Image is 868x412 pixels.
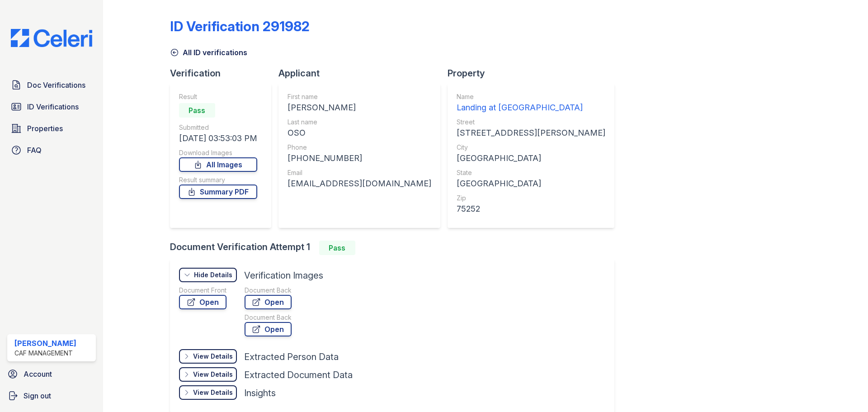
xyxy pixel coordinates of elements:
div: Pass [319,241,355,255]
div: Extracted Person Data [244,350,339,363]
div: ID Verification 291982 [170,18,310,34]
a: All ID verifications [170,47,247,58]
div: [GEOGRAPHIC_DATA] [457,177,605,190]
div: [PERSON_NAME] [14,338,76,349]
div: Submitted [179,123,257,132]
div: View Details [193,352,233,361]
div: Pass [179,103,215,118]
div: State [457,168,605,177]
a: Open [245,322,292,336]
div: Phone [288,143,431,152]
div: Property [448,67,622,80]
a: Name Landing at [GEOGRAPHIC_DATA] [457,92,605,114]
div: Result summary [179,175,257,185]
span: Properties [27,123,63,134]
div: Extracted Document Data [244,369,353,381]
div: Name [457,92,605,101]
div: Download Images [179,148,257,157]
a: All Images [179,157,257,172]
div: Verification [170,67,278,80]
div: First name [288,92,431,101]
div: Landing at [GEOGRAPHIC_DATA] [457,101,605,114]
div: Document Back [245,286,292,295]
div: Verification Images [244,269,323,282]
div: Result [179,92,257,101]
div: [STREET_ADDRESS][PERSON_NAME] [457,127,605,139]
div: [GEOGRAPHIC_DATA] [457,152,605,165]
a: FAQ [7,141,96,159]
div: Email [288,168,431,177]
a: Sign out [4,387,99,405]
div: [EMAIL_ADDRESS][DOMAIN_NAME] [288,177,431,190]
span: Account [24,369,52,379]
a: Open [245,295,292,309]
div: 75252 [457,203,605,215]
div: Street [457,118,605,127]
div: [PHONE_NUMBER] [288,152,431,165]
div: City [457,143,605,152]
a: Doc Verifications [7,76,96,94]
a: Open [179,295,226,309]
div: [DATE] 03:53:03 PM [179,132,257,145]
div: Zip [457,194,605,203]
div: Last name [288,118,431,127]
a: Properties [7,119,96,137]
div: Insights [244,387,276,399]
div: [PERSON_NAME] [288,101,431,114]
div: Document Back [245,313,292,322]
span: Sign out [24,390,51,401]
span: ID Verifications [27,101,79,112]
div: Document Verification Attempt 1 [170,241,622,255]
div: View Details [193,388,233,397]
a: ID Verifications [7,98,96,116]
div: CAF Management [14,349,76,358]
a: Summary PDF [179,185,257,199]
div: Document Front [179,286,226,295]
div: OSO [288,127,431,139]
div: Hide Details [194,270,232,279]
span: FAQ [27,145,42,156]
div: Applicant [278,67,448,80]
a: Account [4,365,99,383]
img: CE_Logo_Blue-a8612792a0a2168367f1c8372b55b34899dd931a85d93a1a3d3e32e68fde9ad4.png [4,29,99,47]
span: Doc Verifications [27,80,85,90]
div: View Details [193,370,233,379]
